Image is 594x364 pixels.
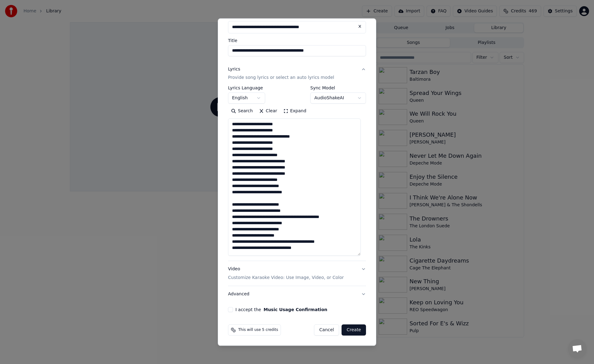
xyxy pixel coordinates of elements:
button: LyricsProvide song lyrics or select an auto lyrics model [228,61,366,86]
button: I accept the [264,308,327,312]
p: Provide song lyrics or select an auto lyrics model [228,75,334,81]
label: Title [228,38,366,43]
label: Lyrics Language [228,86,265,90]
button: Advanced [228,286,366,302]
button: Expand [280,106,309,116]
p: Customize Karaoke Video: Use Image, Video, or Color [228,275,344,281]
span: This will use 5 credits [238,328,278,333]
button: Clear [256,106,280,116]
div: Video [228,266,344,281]
label: Sync Model [310,86,366,90]
button: Cancel [314,325,339,336]
div: Lyrics [228,66,240,72]
label: I accept the [235,308,327,312]
button: Create [342,325,366,336]
button: VideoCustomize Karaoke Video: Use Image, Video, or Color [228,261,366,286]
div: LyricsProvide song lyrics or select an auto lyrics model [228,86,366,261]
button: Search [228,106,256,116]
